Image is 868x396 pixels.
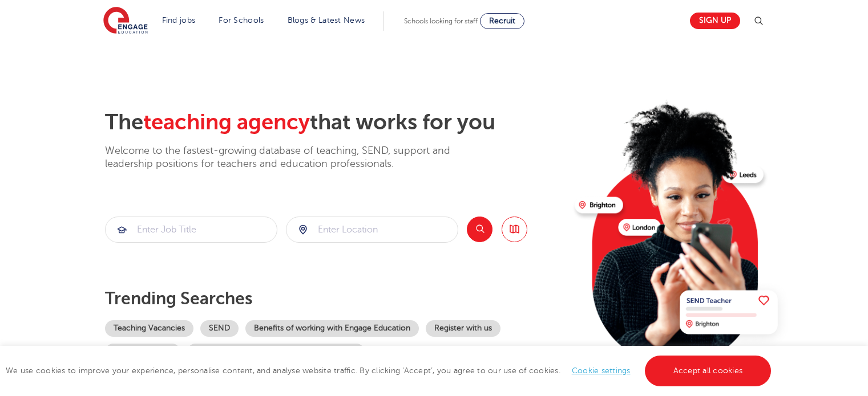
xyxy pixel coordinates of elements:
[467,217,492,242] button: Search
[105,344,180,360] a: Become a tutor
[105,144,482,171] p: Welcome to the fastest-growing database of teaching, SEND, support and leadership positions for t...
[489,17,515,25] span: Recruit
[288,16,365,25] a: Blogs & Latest News
[480,13,524,29] a: Recruit
[105,320,193,337] a: Teaching Vacancies
[103,7,148,35] img: Engage Education
[404,17,478,25] span: Schools looking for staff
[105,288,566,309] p: Trending searches
[105,217,277,243] div: Submit
[6,366,774,375] span: We use cookies to improve your experience, personalise content, and analyse website traffic. By c...
[426,320,500,337] a: Register with us
[645,356,772,386] a: Accept all cookies
[143,110,310,134] span: teaching agency
[245,320,419,337] a: Benefits of working with Engage Education
[200,320,239,337] a: SEND
[105,109,566,136] h2: The that works for you
[187,344,365,360] a: Our coverage across [GEOGRAPHIC_DATA]
[106,217,277,242] input: Submit
[572,366,631,375] a: Cookie settings
[286,217,458,243] div: Submit
[162,16,196,25] a: Find jobs
[690,13,740,29] a: Sign up
[219,16,264,25] a: For Schools
[286,217,458,242] input: Submit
